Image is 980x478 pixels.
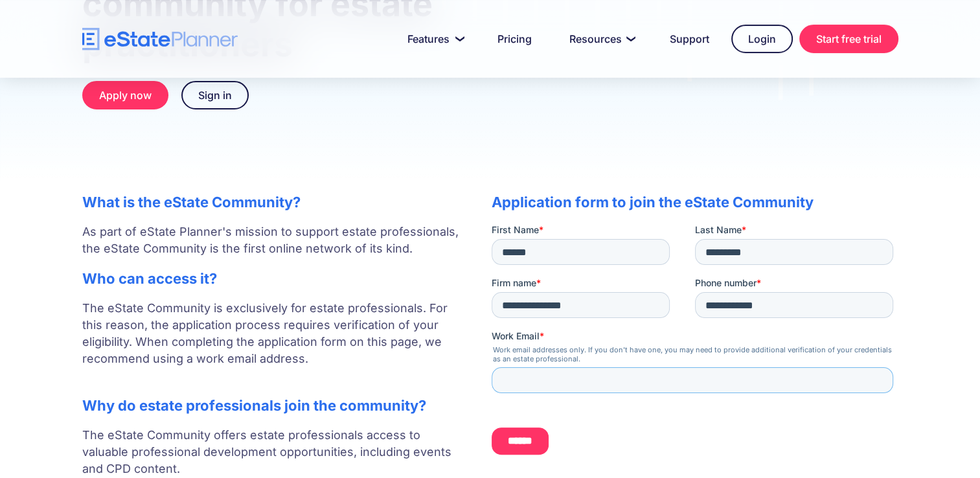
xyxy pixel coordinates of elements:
h2: What is the eState Community? [82,194,466,211]
h2: Application form to join the eState Community [492,194,898,211]
a: Features [392,26,475,52]
a: Start free trial [799,25,898,53]
a: Resources [554,26,648,52]
a: Apply now [82,81,168,109]
h2: Why do estate professionals join the community? [82,397,466,414]
a: Login [731,25,793,53]
h2: Who can access it? [82,270,466,287]
iframe: Form 0 [492,223,898,464]
a: Support [654,26,725,52]
p: The eState Community is exclusively for estate professionals. For this reason, the application pr... [82,300,466,384]
a: Pricing [482,26,547,52]
a: Sign in [181,81,249,109]
p: As part of eState Planner's mission to support estate professionals, the eState Community is the ... [82,223,466,257]
a: home [82,28,238,51]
